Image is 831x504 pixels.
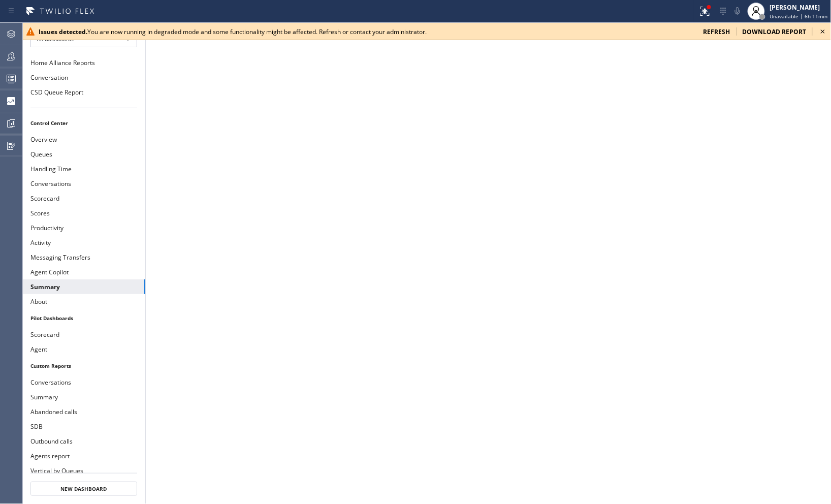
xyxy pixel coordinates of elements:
[22,250,145,265] button: Messaging Transfers
[22,311,145,325] li: Pilot Dashboards
[704,27,730,36] span: refresh
[22,55,145,70] button: Home Alliance Reports
[22,434,145,449] button: Outbound calls
[39,27,87,36] b: Issues detected.
[22,419,145,434] button: SDB
[22,176,145,191] button: Conversations
[22,132,145,147] button: Overview
[22,235,145,250] button: Activity
[22,449,145,463] button: Agents report
[22,85,145,100] button: CSD Queue Report
[730,4,745,18] button: Mute
[770,3,828,12] div: [PERSON_NAME]
[22,147,145,162] button: Queues
[22,375,145,390] button: Conversations
[39,27,695,36] div: You are now running in degraded mode and some functionality might be affected. Refresh or contact...
[22,162,145,176] button: Handling Time
[22,294,145,309] button: About
[22,116,145,130] li: Control Center
[22,279,145,294] button: Summary
[146,23,831,504] iframe: dashboard_9f6bb337dffe
[770,13,828,20] span: Unavailable | 6h 11min
[22,206,145,220] button: Scores
[743,27,807,36] span: download report
[22,342,145,357] button: Agent
[22,404,145,419] button: Abandoned calls
[22,220,145,235] button: Productivity
[22,327,145,342] button: Scorecard
[22,463,145,478] button: Vertical by Queues
[30,482,137,496] button: New Dashboard
[22,191,145,206] button: Scorecard
[22,390,145,404] button: Summary
[22,70,145,85] button: Conversation
[22,359,145,372] li: Custom Reports
[22,265,145,279] button: Agent Copilot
